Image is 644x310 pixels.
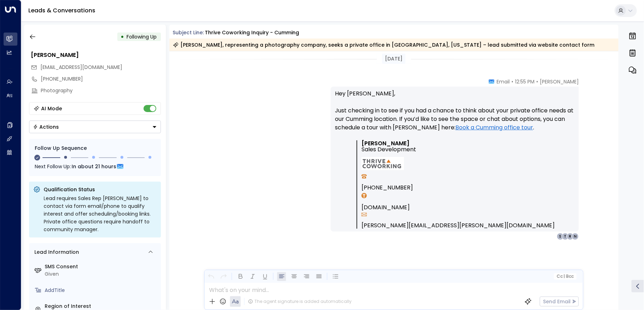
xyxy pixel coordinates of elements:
p: Qualification Status [44,186,157,193]
label: SMS Consent [45,263,158,270]
button: Undo [207,272,215,281]
a: Book a Cumming office tour [455,123,533,132]
div: Next Follow Up: [35,163,155,170]
div: [PHONE_NUMBER] [41,75,161,83]
span: [PERSON_NAME] [362,140,409,146]
span: • [511,78,513,85]
div: Lead Information [32,248,79,256]
span: 12:55 PM [515,78,534,85]
div: Lead requires Sales Rep [PERSON_NAME] to contact via form email/phone to qualify interest and off... [44,194,157,233]
span: tlamme@icloud.com [41,64,123,71]
div: N [572,233,579,240]
img: ADKq_NariwKu_EohpKvyO4uTS-hsdGzrSkGD_LpqriHGrJZC5NNk2dCU50O36dmoZ5Cn8GboRQw1SB3yjZZuwp_UWo4acu5bR... [362,213,367,216]
div: S [557,233,564,240]
div: Button group with a nested menu [29,121,161,133]
span: [PERSON_NAME] [540,78,579,85]
span: [EMAIL_ADDRESS][DOMAIN_NAME] [41,64,123,71]
span: | [564,274,565,279]
a: [DOMAIN_NAME] [362,204,410,211]
img: ADKq_NY3pKwKuSvL-ufcWK8LduvZ0c9SrOCvtzkTRH8pm6Tk4EQ5RJ1YK3dN0ebNO5JOnBuFY37MHBECSmL83VzFZl8gHGgxN... [362,174,367,179]
span: Subject Line: [173,29,204,36]
div: AI Mode [41,105,62,112]
button: Actions [29,121,161,133]
p: Hey [PERSON_NAME], Just checking in to see if you had a chance to think about your private office... [335,89,575,140]
div: AddTitle [45,287,158,294]
span: Cc Bcc [557,274,574,279]
img: photo [362,157,404,170]
div: Thrive Coworking Inquiry - Cumming [205,29,299,36]
div: The agent signature is added automatically [248,298,352,305]
div: [DATE] [382,54,405,64]
a: [PHONE_NUMBER] [362,184,413,191]
div: Given [45,270,158,278]
button: Redo [219,272,228,281]
img: 15_headshot.jpg [582,78,596,92]
span: • [536,78,538,85]
label: Region of Interest [45,303,158,310]
button: Cc|Bcc [554,273,577,280]
div: [PERSON_NAME], representing a photography company, seeks a private office in [GEOGRAPHIC_DATA], [... [173,41,595,48]
span: Sales Development [362,146,416,152]
a: [PERSON_NAME][EMAIL_ADDRESS][PERSON_NAME][DOMAIN_NAME] [362,222,555,229]
div: [PERSON_NAME] [31,51,161,59]
div: Actions [33,124,59,130]
div: T [562,233,569,240]
img: ADKq_NaH4QF1xuOxTe-2c8NfLN-37hP4lEaliHjMOtAHP0hq_TFqGU19gkB19JUA1Tr7w8fCpRO4RzgzUsabeCXWK2UxEfqux... [362,193,367,198]
a: Leads & Conversations [28,6,95,14]
div: Follow Up Sequence [35,145,155,152]
span: Following Up [127,33,157,40]
span: In about 21 hours [72,163,116,170]
div: R [567,233,574,240]
div: • [121,30,124,43]
span: Email [497,78,510,85]
div: Photography [41,87,161,94]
